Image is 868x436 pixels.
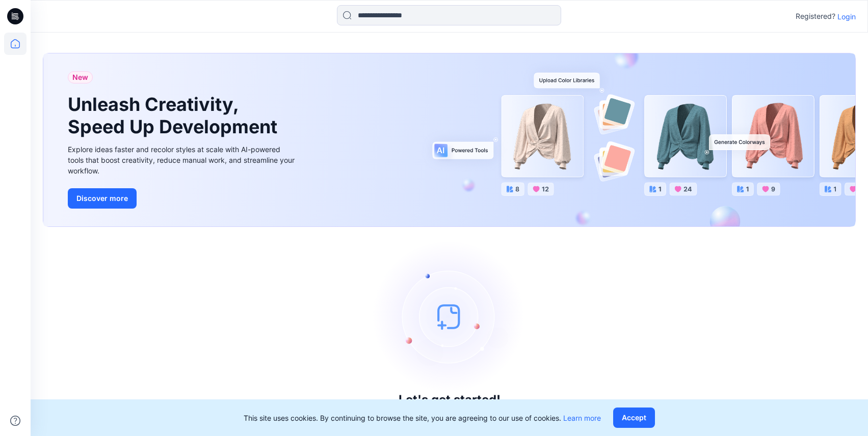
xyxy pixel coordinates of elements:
button: Discover more [68,188,137,209]
h1: Unleash Creativity, Speed Up Development [68,94,282,137]
p: This site uses cookies. By continuing to browse the site, you are agreeing to our use of cookies. [244,413,601,423]
a: Discover more [68,188,297,209]
p: Registered? [796,10,835,22]
h3: Let's get started! [399,393,501,407]
button: Accept [613,408,655,428]
span: New [72,71,88,83]
p: Login [837,11,856,22]
div: Explore ideas faster and recolor styles at scale with AI-powered tools that boost creativity, red... [68,144,297,176]
a: Learn more [563,414,601,422]
img: empty-state-image.svg [373,240,526,393]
